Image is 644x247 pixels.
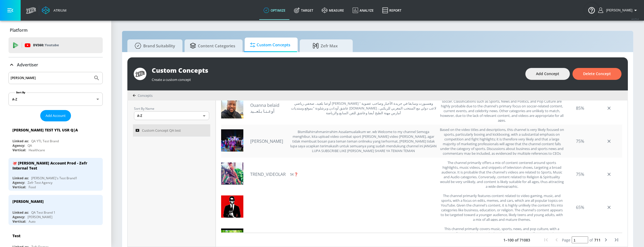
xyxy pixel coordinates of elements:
[8,158,103,191] div: 🐙 [PERSON_NAME] Account Prod - Zefr Internal TestLinked as:[PERSON_NAME]'s Test Brand1Agency:Zefr...
[29,148,45,152] div: Healthcare
[134,111,209,120] div: A-Z
[28,180,52,185] div: Zefr Test Agency
[8,93,103,106] div: A-Z
[572,236,588,243] input: page
[503,237,530,243] p: 1–100 of 71083
[46,113,66,119] span: Add Account
[190,39,235,52] span: Content Categories
[601,235,611,245] button: next page
[536,71,559,77] span: Add Concept
[12,180,25,185] div: Agency:
[28,143,32,148] div: QA
[611,235,622,245] button: last page
[250,138,287,144] a: [PERSON_NAME]
[8,23,103,38] div: Platform
[10,27,28,33] p: Platform
[259,1,290,20] a: optimize
[290,160,298,188] div: 5K❓
[567,193,593,221] div: 65%
[12,199,44,204] div: [PERSON_NAME]
[8,195,103,225] div: [PERSON_NAME]Linked as:QA Test Brand 1Agency:[PERSON_NAME]Vertical:Auto
[221,195,243,218] img: UCh-MjMEIbBtWDYlLZKEucxg
[12,148,26,152] div: Vertical:
[378,1,406,20] a: Report
[440,160,564,188] div: The channel primarily offers a mix of content centered around sports highlights, music videos, an...
[598,7,639,13] button: [PERSON_NAME]
[440,94,564,122] div: The channel mainly discusses sports, news, and celebrity gossip related to soccer. Classification...
[91,72,102,84] button: Submit Search
[51,8,66,13] div: Atrium
[221,96,243,118] img: UC5olX76De9ohZDRWXDO6l8g
[17,62,38,68] p: Advertiser
[8,123,103,154] div: [PERSON_NAME] TEST YTL USR Q|ALinked as:QA YTL Test BrandAgency:QAVertical:Healthcare
[29,219,35,224] div: Auto
[152,75,520,82] div: Create a custom concept
[12,210,29,215] div: Linked as:
[250,102,287,114] a: Ouanna belaid أوعـنـا بـلعــيد
[133,39,175,52] span: Brand Suitability
[440,127,564,155] div: Based on the video titles and descriptions, this channel is very likely focused on sports, partic...
[138,93,153,98] span: Concepts
[142,127,181,134] span: Custom Concept QA test
[134,106,209,111] p: Sort By Name
[221,162,243,185] img: UCZqXQWK9Hijm2lK8Ko2glKg
[42,6,66,14] a: Atrium
[290,94,437,122] div: أوعنا بلعيد.. صحفي رياضي بهسبريس Hesspress وهسبورت وسابقا في جريدة الأخبار وصاحب عضوية " عاشق أود...
[317,1,348,20] a: measure
[250,171,287,177] a: TREND_VIDEOLAR
[12,143,25,148] div: Agency:
[594,237,601,243] span: 711
[31,139,59,143] div: QA YTL Test Brand
[8,37,103,53] div: DV360: Youtube
[221,129,243,152] img: UCRBWSlWzalnVCmHF4N9_Swg
[631,17,639,20] span: v 4.25.4
[33,42,59,48] p: DV360:
[29,185,36,189] div: Food
[567,160,593,188] div: 75%
[12,176,29,180] div: Linked as:
[12,219,26,224] div: Vertical:
[290,127,437,155] div: Bismillahirrahmanirrahim Assalamualaikum wr. wb Welcome to my channel Semoga menghibur, kita uplo...
[133,124,210,136] a: Custom Concept QA test
[11,75,91,81] input: Search by name
[604,8,632,12] span: login as: stefan.butura@zefr.com
[12,215,25,219] div: Agency:
[28,215,52,219] div: [PERSON_NAME]
[250,39,290,51] span: Custom Concepts
[567,127,593,155] div: 75%
[40,110,71,121] button: Add Account
[15,91,26,94] label: Sort By
[305,39,345,52] span: Zefr Max
[152,66,520,75] div: Custom Concepts
[45,42,59,48] p: Youtube
[12,139,29,143] div: Linked as:
[440,193,564,221] div: The channel primarily features content related to video gaming, music, and sports, with a focus o...
[584,3,599,17] button: Open Resource Center
[348,1,378,20] a: Analyze
[12,233,20,238] div: Test
[8,57,103,72] div: Advertiser
[31,176,77,180] div: [PERSON_NAME]'s Test Brand1
[31,210,55,215] div: QA Test Brand 1
[290,1,317,20] a: Target
[567,94,593,122] div: 85%
[12,127,78,132] div: [PERSON_NAME] TEST YTL USR Q|A
[12,161,94,171] div: 🐙 [PERSON_NAME] Account Prod - Zefr Internal Test
[12,185,26,189] div: Vertical:
[562,236,601,243] div: Set page and press "Enter"
[525,68,570,80] button: Add Concept
[133,93,153,98] div: Concepts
